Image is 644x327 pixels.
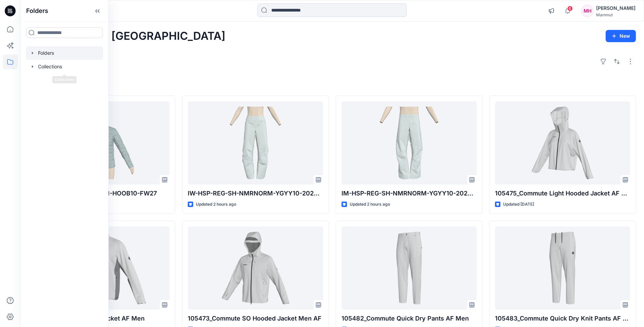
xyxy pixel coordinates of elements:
a: IM-HSP-REG-SH-NMRNORM-YGYY10-2025-08 [342,101,477,185]
p: Updated [DATE] [503,201,534,208]
p: IM-HSP-REG-SH-NMRNORM-YGYY10-2025-08 [342,189,477,198]
div: Mammut [596,12,636,17]
a: 105475_Commute Light Hooded Jacket AF Women [495,101,630,185]
span: 6 [567,6,573,11]
button: New [606,30,636,42]
p: Updated 2 hours ago [350,201,390,208]
h2: Welcome back, [GEOGRAPHIC_DATA] [29,30,225,42]
p: 105483_Commute Quick Dry Knit Pants AF Men [495,314,630,323]
div: [PERSON_NAME] [596,4,636,12]
a: 105473_Commute SO Hooded Jacket Men AF [188,226,323,310]
a: IW-HSP-REG-SH-NMRNORM-YGYY10-2025-08 [188,101,323,185]
h4: Styles [29,81,636,89]
a: 105483_Commute Quick Dry Knit Pants AF Men [495,226,630,310]
div: MH [581,5,593,17]
a: 105482_Commute Quick Dry Pants AF Men [342,226,477,310]
p: 105475_Commute Light Hooded Jacket AF Women [495,189,630,198]
p: 105482_Commute Quick Dry Pants AF Men [342,314,477,323]
p: 105473_Commute SO Hooded Jacket Men AF [188,314,323,323]
p: Updated 2 hours ago [196,201,236,208]
p: IW-HSP-REG-SH-NMRNORM-YGYY10-2025-08 [188,189,323,198]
